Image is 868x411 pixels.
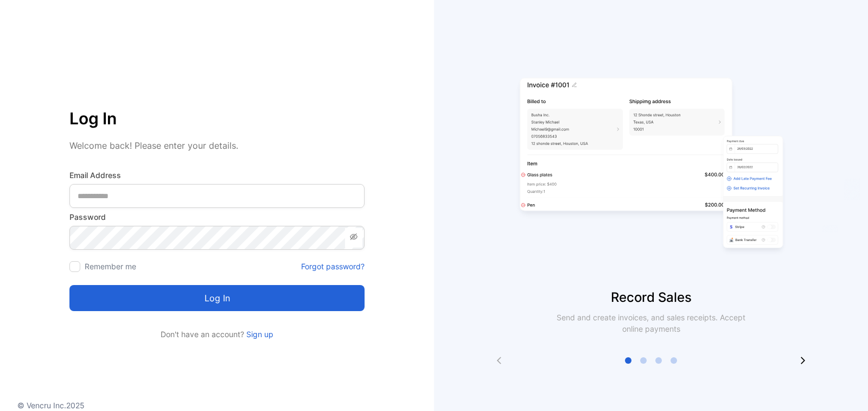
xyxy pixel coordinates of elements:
[69,328,365,340] p: Don't have an account?
[85,262,136,271] label: Remember me
[69,139,365,152] p: Welcome back! Please enter your details.
[244,330,273,339] a: Sign up
[547,312,755,334] p: Send and create invoices, and sales receipts. Accept online payments
[69,105,365,131] p: Log In
[434,288,868,307] p: Record Sales
[69,43,124,102] img: vencru logo
[69,211,365,223] label: Password
[69,285,365,311] button: Log in
[515,43,787,288] img: slider image
[69,169,365,181] label: Email Address
[301,261,365,272] a: Forgot password?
